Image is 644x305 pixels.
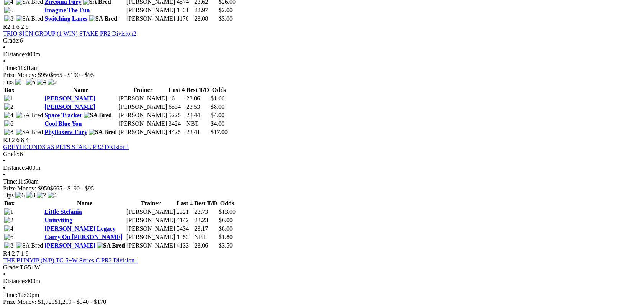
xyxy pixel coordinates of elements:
span: • [3,171,5,178]
img: 8 [4,242,13,249]
img: SA Bred [89,129,117,136]
td: 6534 [168,103,185,111]
span: $13.00 [219,208,236,215]
th: Best T/D [194,200,218,207]
span: $4.00 [211,112,224,118]
img: SA Bred [16,112,43,119]
td: 4425 [168,128,185,136]
td: 2321 [176,208,193,216]
span: $8.00 [211,103,224,110]
span: $2.00 [219,7,233,13]
div: 400m [3,164,641,171]
span: Tips [3,192,14,198]
div: TG5+W [3,264,641,271]
td: 1176 [176,15,193,23]
div: 6 [3,151,641,157]
span: $1.80 [219,234,233,240]
img: 4 [37,79,46,85]
span: $8.00 [219,225,233,232]
td: [PERSON_NAME] [126,225,175,233]
img: 6 [4,7,13,14]
a: THE BUNYIP (N/P) TG 5+W Series C PR2 Division1 [3,257,138,264]
span: • [3,58,5,64]
th: Trainer [126,200,175,207]
td: 23.08 [194,15,218,23]
td: 23.06 [186,95,210,102]
img: SA Bred [16,15,43,22]
img: SA Bred [16,242,43,249]
td: NBT [186,120,210,128]
a: Space Tracker [44,112,82,118]
img: 2 [4,217,13,224]
td: [PERSON_NAME] [118,112,167,119]
span: $17.00 [211,129,228,135]
td: 23.23 [194,216,218,224]
span: $6.00 [219,217,233,223]
td: [PERSON_NAME] [126,7,175,14]
td: [PERSON_NAME] [126,216,175,224]
td: NBT [194,233,218,241]
a: Phylloxera Fury [44,129,87,135]
img: 6 [26,79,35,85]
a: [PERSON_NAME] [44,242,95,249]
img: SA Bred [97,242,125,249]
span: Grade: [3,37,20,44]
td: [PERSON_NAME] [118,95,167,102]
td: [PERSON_NAME] [118,103,167,111]
span: Box [4,87,15,93]
td: 5225 [168,112,185,119]
th: Last 4 [168,86,185,94]
img: SA Bred [84,112,112,119]
td: 4133 [176,242,193,249]
img: 6 [4,120,13,127]
span: Grade: [3,151,20,157]
span: 2 6 8 4 [12,137,29,143]
img: 2 [4,103,13,110]
span: Grade: [3,264,20,271]
a: [PERSON_NAME] [44,95,95,102]
td: [PERSON_NAME] [126,15,175,23]
span: • [3,44,5,51]
span: $4.00 [211,120,224,127]
td: [PERSON_NAME] [118,128,167,136]
span: $3.00 [219,15,233,22]
span: • [3,285,5,291]
a: Cool Blue You [44,120,82,127]
span: Time: [3,178,18,185]
span: R2 [3,23,10,30]
img: 4 [4,112,13,119]
span: Time: [3,292,18,298]
td: 23.53 [186,103,210,111]
div: 11:31am [3,65,641,72]
img: 1 [4,95,13,102]
th: Best T/D [186,86,210,94]
td: 1331 [176,7,193,14]
span: R3 [3,137,10,143]
span: $665 - $190 - $95 [50,72,94,78]
div: 11:50am [3,178,641,185]
img: 2 [48,79,57,85]
td: 23.17 [194,225,218,233]
div: 400m [3,278,641,285]
span: Distance: [3,278,26,284]
td: [PERSON_NAME] [126,208,175,216]
img: 6 [15,192,25,199]
span: $1.66 [211,95,224,102]
img: 1 [4,208,13,215]
th: Last 4 [176,200,193,207]
span: Distance: [3,164,26,171]
img: 8 [4,129,13,136]
span: R4 [3,250,10,257]
img: SA Bred [16,129,43,136]
img: 8 [4,15,13,22]
a: Uninviting [44,217,72,223]
th: Odds [218,200,236,207]
a: Switching Lanes [44,15,87,22]
span: • [3,271,5,277]
span: $1,210 - $340 - $170 [55,298,107,305]
td: 23.06 [194,242,218,249]
a: Little Stefania [44,208,82,215]
img: SA Bred [89,15,117,22]
a: Carry On [PERSON_NAME] [44,234,123,240]
span: Tips [3,79,14,85]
